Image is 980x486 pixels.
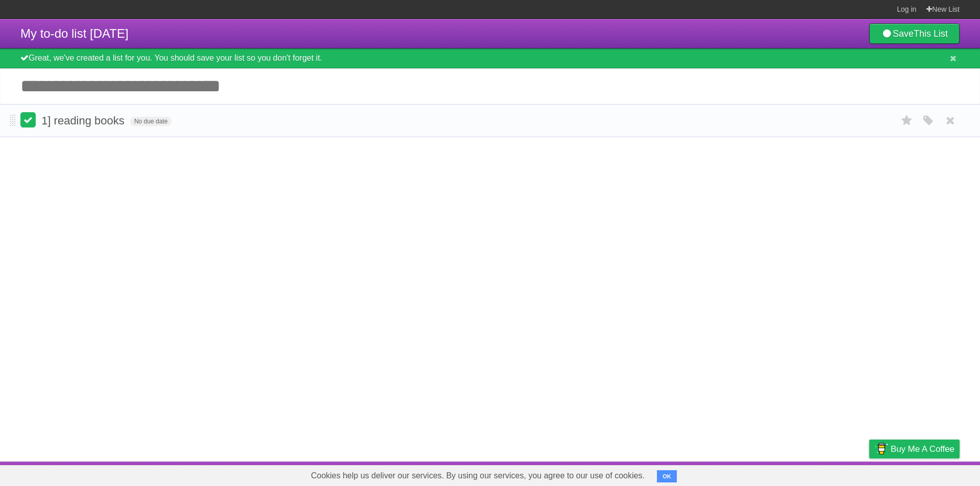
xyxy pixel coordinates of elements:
span: My to-do list [DATE] [20,27,129,40]
a: Privacy [856,464,883,483]
a: Developers [767,464,808,483]
span: Buy me a coffee [891,440,954,458]
span: No due date [130,117,171,126]
a: Terms [821,464,844,483]
a: Suggest a feature [895,464,960,483]
button: OK [657,470,677,482]
a: SaveThis List [869,23,960,44]
label: Star task [897,112,917,129]
a: Buy me a coffee [869,440,960,458]
img: Buy me a coffee [874,440,888,457]
span: Cookies help us deliver our services. By using our services, you agree to our use of cookies. [301,466,655,486]
a: About [733,464,755,483]
span: 1] reading books [41,114,127,127]
label: Done [20,112,36,127]
b: This List [914,29,948,39]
